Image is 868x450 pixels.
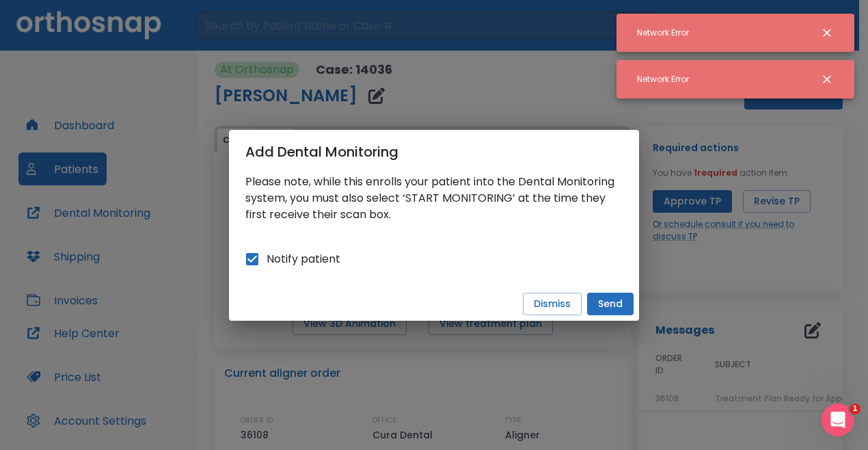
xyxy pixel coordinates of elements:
button: Send [587,293,634,315]
h2: Add Dental Monitoring [229,130,639,174]
span: 1 [850,403,860,414]
span: Notify patient [267,251,340,267]
button: Close notification [815,67,839,92]
div: Network Error [637,68,689,91]
p: Please note, while this enrolls your patient into the Dental Monitoring system, you must also sel... [245,174,623,223]
iframe: Intercom live chat [822,403,854,436]
button: Close notification [815,21,839,45]
div: Network Error [637,21,689,44]
button: Dismiss [523,293,582,315]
